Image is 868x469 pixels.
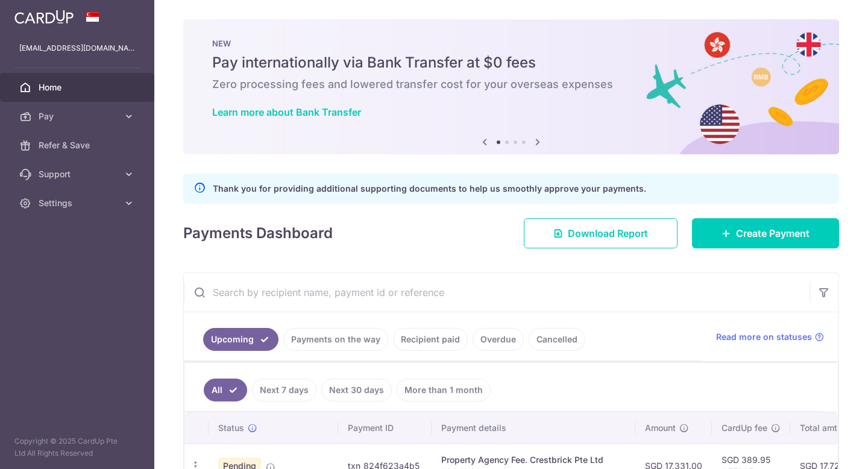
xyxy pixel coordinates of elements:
a: All [204,379,247,401]
input: Search by recipient name, payment id or reference [184,273,810,312]
h4: Payments Dashboard [183,222,333,244]
span: Home [39,81,118,93]
th: Payment ID [338,412,432,444]
span: Read more on statuses [716,331,812,343]
a: Read more on statuses [716,331,824,343]
span: Total amt. [800,422,840,434]
h6: Zero processing fees and lowered transfer cost for your overseas expenses [212,77,810,92]
p: Thank you for providing additional supporting documents to help us smoothly approve your payments. [213,181,646,196]
h5: Pay internationally via Bank Transfer at $0 fees [212,53,810,72]
a: Next 7 days [252,379,316,401]
img: CardUp [14,10,74,24]
a: Download Report [524,218,678,248]
span: Create Payment [736,226,810,241]
a: Cancelled [529,328,585,351]
a: Payments on the way [283,328,388,351]
span: Status [218,422,244,434]
a: More than 1 month [397,379,491,401]
a: Create Payment [692,218,839,248]
img: Bank transfer banner [183,19,839,154]
iframe: Opens a widget where you can find more information [790,433,856,463]
span: Amount [645,422,676,434]
span: Refer & Save [39,139,118,151]
span: Settings [39,197,118,209]
p: [EMAIL_ADDRESS][DOMAIN_NAME] [19,42,135,54]
a: Upcoming [203,328,278,351]
th: Payment details [432,412,635,444]
div: Property Agency Fee. Crestbrick Pte Ltd [441,454,626,466]
span: Pay [39,110,118,122]
a: Recipient paid [393,328,468,351]
a: Learn more about Bank Transfer [212,106,361,118]
a: Next 30 days [321,379,392,401]
a: Overdue [473,328,524,351]
span: Support [39,168,118,180]
span: CardUp fee [722,422,767,434]
span: Download Report [568,226,648,241]
p: NEW [212,39,810,48]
